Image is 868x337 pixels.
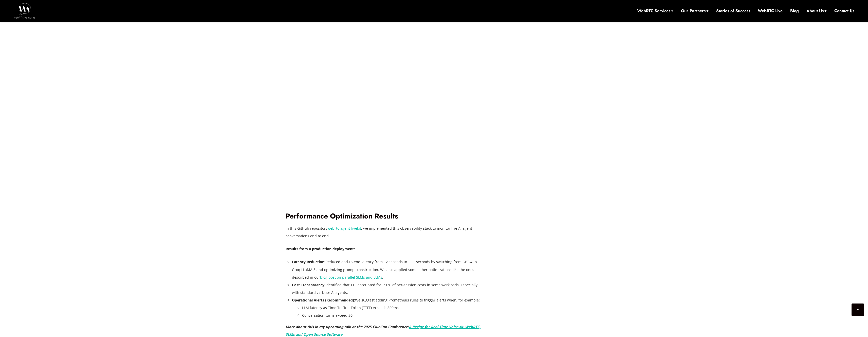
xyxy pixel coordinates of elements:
li: Conversation turns exceed 30 [302,312,481,319]
a: WebRTC Services [637,8,673,14]
a: blog post on parallel SLMs and LLMs [320,275,382,280]
li: Reduced end-to-end latency from ~2 seconds to ~1.1 seconds by switching from GPT-4 to Groq LLaMA ... [292,258,481,281]
a: webrtc-agent-livekit [327,226,361,231]
li: We suggest adding Prometheus rules to trigger alerts when, for example: [292,296,481,319]
img: WebRTC.ventures [14,3,35,18]
a: Stories of Success [716,8,750,14]
em: More about this in my upcoming talk at the 2025 ClueCon Conference! [286,324,481,337]
strong: Latency Reduction: [292,259,325,264]
h2: Performance Optimization Results [286,212,481,221]
a: Our Partners [681,8,709,14]
a: Blog [790,8,799,14]
li: LLM latency as Time To First Token (TTFT) exceeds 800ms [302,304,481,312]
p: In this GitHub repository , we implemented this observability stack to monitor live AI agent conv... [286,225,481,240]
a: About Us [806,8,827,14]
strong: Results from a production deployment: [286,246,355,251]
a: Contact Us [834,8,854,14]
strong: Operational Alerts (Recommended): [292,298,355,302]
a: WebRTC Live [758,8,783,14]
li: Identified that TTS accounted for ~50% of per-session costs in some workloads. Especially with st... [292,281,481,296]
strong: Cost Transparency: [292,282,325,287]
